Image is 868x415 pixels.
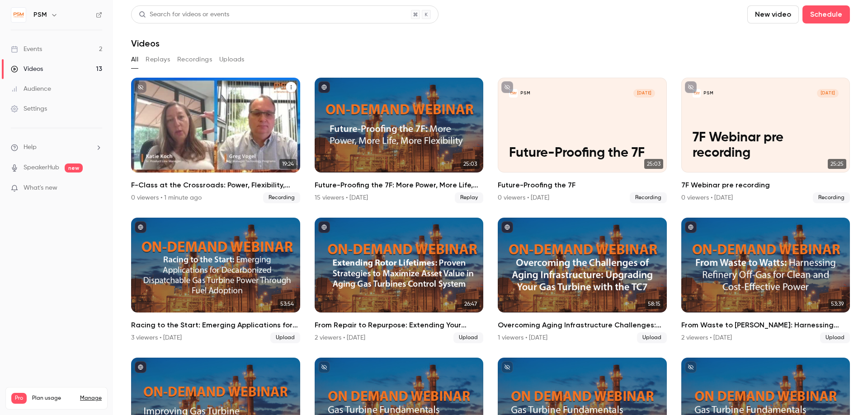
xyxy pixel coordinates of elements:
[462,299,480,309] span: 26:47
[91,184,102,192] iframe: Noticeable Trigger
[11,104,47,113] div: Settings
[278,299,297,309] span: 53:54
[11,393,27,404] span: Pro
[520,90,530,96] p: PSM
[11,65,43,74] div: Videos
[131,193,202,202] div: 0 viewers • 1 minute ago
[685,221,697,233] button: published
[135,221,146,233] button: published
[131,320,300,331] h2: Racing to the Start: Emerging Applications for Decarbonized Dispatchable Gas Turbine Power Throug...
[693,89,701,98] img: 7F Webinar pre recording
[498,333,547,342] div: 1 viewers • [DATE]
[270,332,300,343] span: Upload
[80,395,102,402] a: Manage
[131,180,300,191] h2: F-Class at the Crossroads: Power, Flexibility, and the Path to 2030 recording
[315,193,368,202] div: 15 viewers • [DATE]
[11,8,26,22] img: PSM
[131,218,300,343] li: Racing to the Start: Emerging Applications for Decarbonized Dispatchable Gas Turbine Power Throug...
[139,10,229,19] div: Search for videos or events
[817,89,839,98] span: [DATE]
[498,180,667,191] h2: Future-Proofing the 7F
[24,143,37,152] span: Help
[318,81,330,93] button: published
[315,320,484,331] h2: From Repair to Repurpose: Extending Your Rotor's Lifetime
[681,78,850,203] li: 7F Webinar pre recording
[498,320,667,331] h2: Overcoming Aging Infrastructure Challenges: Upgrading Your Gas Turbine with the TC7 Control System
[498,78,667,203] a: Future-Proofing the 7FPSM[DATE]Future-Proofing the 7F25:03Future-Proofing the 7F0 viewers • [DATE...
[315,78,484,203] li: Future-Proofing the 7F: More Power, More Life, More Flexibility
[318,221,330,233] button: published
[693,131,839,161] p: 7F Webinar pre recording
[11,143,102,152] li: help-dropdown-opener
[315,333,365,342] div: 2 viewers • [DATE]
[135,361,146,373] button: published
[146,52,170,67] button: Replays
[645,299,663,309] span: 58:15
[820,332,850,343] span: Upload
[453,332,483,343] span: Upload
[630,192,667,203] span: Recording
[263,192,300,203] span: Recording
[177,52,212,67] button: Recordings
[11,84,51,93] div: Audience
[315,78,484,203] a: 25:03Future-Proofing the 7F: More Power, More Life, More Flexibility15 viewers • [DATE]Replay
[498,193,549,202] div: 0 viewers • [DATE]
[24,183,57,193] span: What's new
[637,332,667,343] span: Upload
[681,320,850,331] h2: From Waste to [PERSON_NAME]: Harnessing Refinery Off-Gas for Clean and Cost-Effective Power!
[131,78,300,203] a: 19:24F-Class at the Crossroads: Power, Flexibility, and the Path to 2030 recording0 viewers • 1 m...
[828,159,846,169] span: 25:25
[315,218,484,343] li: From Repair to Repurpose: Extending Your Rotor's Lifetime
[509,146,655,161] p: Future-Proofing the 7F
[681,180,850,191] h2: 7F Webinar pre recording
[131,38,160,49] h1: Videos
[501,221,513,233] button: published
[681,78,850,203] a: 7F Webinar pre recordingPSM[DATE]7F Webinar pre recording25:257F Webinar pre recording0 viewers •...
[131,218,300,343] a: 53:54Racing to the Start: Emerging Applications for Decarbonized Dispatchable Gas Turbine Power T...
[131,5,850,410] section: Videos
[33,10,47,19] h6: PSM
[644,159,663,169] span: 25:03
[279,159,297,169] span: 19:24
[681,218,850,343] a: 53:39From Waste to [PERSON_NAME]: Harnessing Refinery Off-Gas for Clean and Cost-Effective Power!...
[813,192,850,203] span: Recording
[501,81,513,93] button: unpublished
[65,163,83,173] span: new
[131,333,182,342] div: 3 viewers • [DATE]
[681,218,850,343] li: From Waste to Watts: Harnessing Refinery Off-Gas for Clean and Cost-Effective Power!
[461,159,480,169] span: 25:03
[685,81,697,93] button: unpublished
[747,5,799,23] button: New video
[135,81,146,93] button: unpublished
[828,299,846,309] span: 53:39
[501,361,513,373] button: unpublished
[24,163,59,173] a: SpeakerHub
[498,78,667,203] li: Future-Proofing the 7F
[633,89,655,98] span: [DATE]
[131,52,138,67] button: All
[11,45,42,54] div: Events
[318,361,330,373] button: unpublished
[498,218,667,343] a: 58:15Overcoming Aging Infrastructure Challenges: Upgrading Your Gas Turbine with the TC7 Control ...
[315,180,484,191] h2: Future-Proofing the 7F: More Power, More Life, More Flexibility
[219,52,245,67] button: Uploads
[681,193,733,202] div: 0 viewers • [DATE]
[509,89,518,98] img: Future-Proofing the 7F
[315,218,484,343] a: 26:47From Repair to Repurpose: Extending Your Rotor's Lifetime2 viewers • [DATE]Upload
[681,333,732,342] div: 2 viewers • [DATE]
[802,5,850,23] button: Schedule
[685,361,697,373] button: unpublished
[498,218,667,343] li: Overcoming Aging Infrastructure Challenges: Upgrading Your Gas Turbine with the TC7 Control System
[703,90,713,96] p: PSM
[455,192,483,203] span: Replay
[32,395,75,402] span: Plan usage
[131,78,300,203] li: F-Class at the Crossroads: Power, Flexibility, and the Path to 2030 recording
